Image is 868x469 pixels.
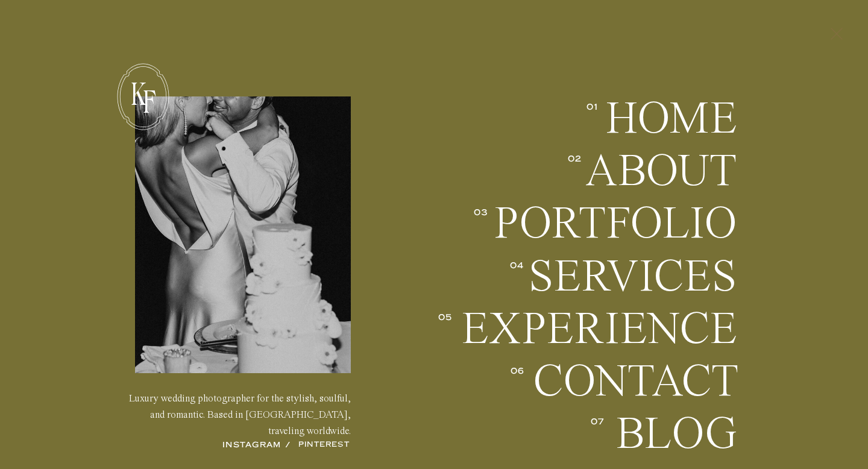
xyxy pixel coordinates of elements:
[382,257,487,270] a: Explore the Work
[533,359,737,404] a: Contact
[157,113,711,179] h1: ROMANTICS
[506,365,529,381] a: 06
[600,412,737,456] a: Blog
[298,439,351,452] nav: Pinterest
[587,415,609,432] a: 07
[470,206,492,222] a: 03
[222,439,294,452] a: Instagram /
[525,254,737,299] a: Services
[559,149,737,194] a: About
[596,96,737,141] a: Home
[581,101,604,117] a: 01
[135,86,164,113] p: F
[125,391,351,421] p: Luxury wedding photographer for the stylish, soulful, and romantic. Based in [GEOGRAPHIC_DATA], t...
[457,307,737,351] a: EXPERIENCE
[284,196,585,231] p: Luxury International wedding photographer for the stylish, soulful, and romantic.
[506,259,529,275] a: 04
[218,39,308,118] i: for
[434,311,457,327] a: 05
[157,43,711,101] h1: MODERN
[131,78,145,105] p: K
[493,201,737,246] a: Portfolio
